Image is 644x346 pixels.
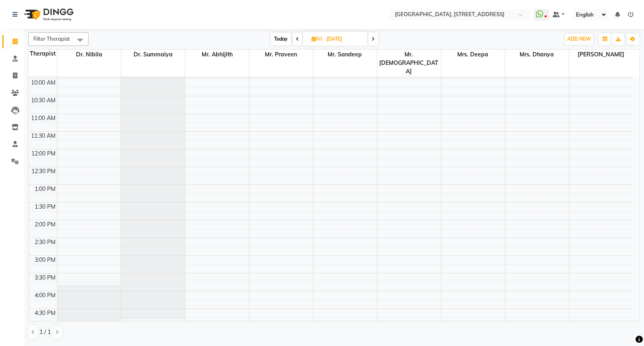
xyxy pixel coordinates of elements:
span: Filter Therapist [33,35,70,42]
span: Mrs. Deepa [441,50,505,60]
span: Fri [310,36,324,42]
input: 2025-09-05 [324,33,364,45]
div: 4:30 PM [33,309,57,317]
span: ADD NEW [567,36,591,42]
div: 12:00 PM [30,149,57,158]
div: 10:30 AM [29,96,57,105]
button: ADD NEW [565,33,593,45]
div: 2:30 PM [33,238,57,247]
img: logo [21,3,76,26]
div: Therapist [29,50,57,58]
div: 4:00 PM [33,291,57,300]
div: 11:30 AM [29,132,57,140]
div: 3:00 PM [33,256,57,264]
div: 3:30 PM [33,273,57,282]
span: Mr. Abhijith [185,50,249,60]
span: 1 / 1 [39,328,51,336]
span: Dr. Nibila [58,50,121,60]
span: Mr. [DEMOGRAPHIC_DATA] [377,50,441,77]
div: 10:00 AM [29,79,57,87]
div: 11:00 AM [29,114,57,122]
span: Mrs. Dhanya [505,50,569,60]
span: Dr. Summaiya [121,50,185,60]
div: 1:00 PM [33,185,57,193]
span: Mr. Sandeep [313,50,377,60]
span: [PERSON_NAME] [569,50,633,60]
div: 2:00 PM [33,220,57,229]
span: Mr. Praveen [249,50,313,60]
span: Today [271,33,291,45]
div: 1:30 PM [33,203,57,211]
div: 12:30 PM [30,167,57,176]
